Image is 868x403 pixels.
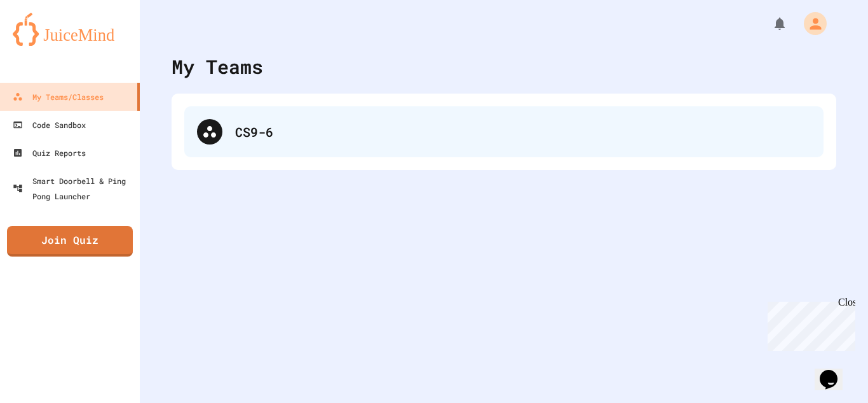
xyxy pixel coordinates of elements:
[790,9,830,38] div: My Account
[763,297,855,351] iframe: chat widget
[184,106,824,157] div: CS9-6
[172,52,263,81] div: My Teams
[13,89,104,104] div: My Teams/Classes
[235,122,811,141] div: CS9-6
[7,226,133,257] a: Join Quiz
[13,13,127,46] img: logo-orange.svg
[749,13,790,34] div: My Notifications
[5,5,88,81] div: Chat with us now!Close
[815,352,855,390] iframe: chat widget
[13,173,135,204] div: Smart Doorbell & Ping Pong Launcher
[13,117,86,132] div: Code Sandbox
[13,145,86,160] div: Quiz Reports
